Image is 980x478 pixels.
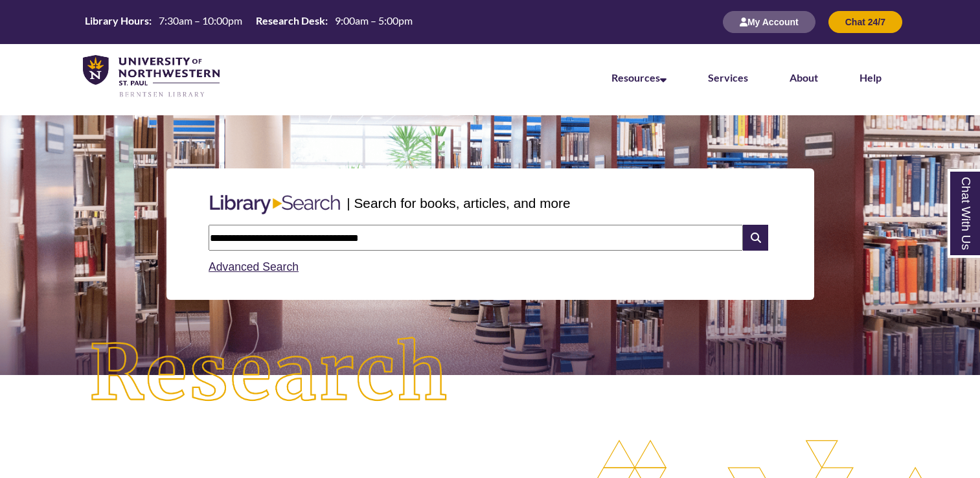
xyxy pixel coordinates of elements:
[347,193,570,213] p: | Search for books, articles, and more
[723,16,815,27] a: My Account
[611,71,667,84] a: Resources
[743,225,768,251] i: Search
[828,16,902,27] a: Chat 24/7
[860,71,882,84] a: Help
[80,14,154,28] th: Library Hours:
[828,11,902,33] button: Chat 24/7
[203,190,347,220] img: Libary Search
[49,297,490,451] img: Research
[80,14,418,30] table: Hours Today
[159,14,242,27] span: 7:30am – 10:00pm
[80,14,418,31] a: Hours Today
[708,71,748,84] a: Services
[209,260,299,273] a: Advanced Search
[790,71,818,84] a: About
[251,14,330,28] th: Research Desk:
[83,55,220,98] img: UNWSP Library Logo
[335,14,413,27] span: 9:00am – 5:00pm
[723,11,815,33] button: My Account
